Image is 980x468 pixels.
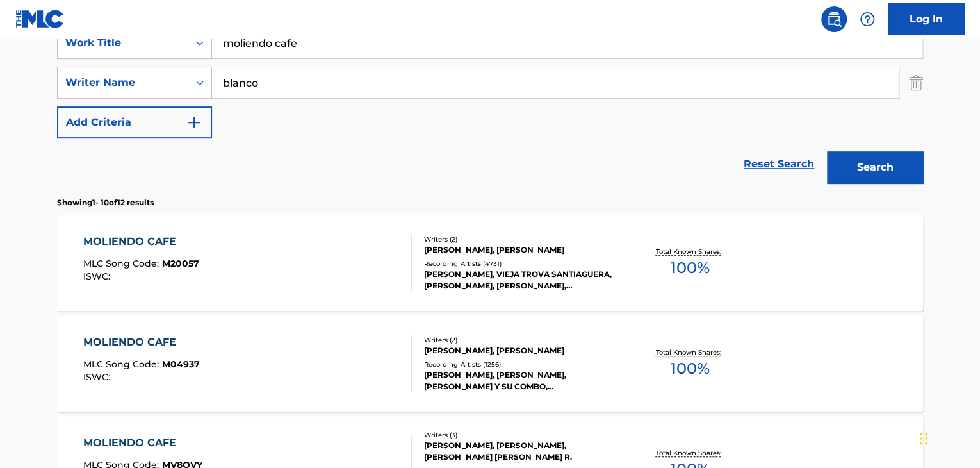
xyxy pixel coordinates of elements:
[424,369,617,392] div: [PERSON_NAME], [PERSON_NAME], [PERSON_NAME] Y SU COMBO, [PERSON_NAME], VIEJA TROVA SANTIAGUERA, [...
[65,75,181,90] div: Writer Name
[860,12,875,27] img: help
[424,259,617,269] div: Recording Artists ( 4731 )
[83,234,199,249] div: MOLIENDO CAFE
[655,347,724,357] p: Total Known Shares:
[57,27,923,190] form: Search Form
[670,357,709,380] span: 100 %
[821,6,847,32] a: Public Search
[424,440,617,463] div: [PERSON_NAME], [PERSON_NAME], [PERSON_NAME] [PERSON_NAME] R.
[424,269,617,292] div: [PERSON_NAME], VIEJA TROVA SANTIAGUERA, [PERSON_NAME], [PERSON_NAME], [PERSON_NAME]
[424,360,617,369] div: Recording Artists ( 1256 )
[57,197,154,208] p: Showing 1 - 10 of 12 results
[920,419,927,458] div: Arrastrar
[83,358,162,370] span: MLC Song Code :
[424,235,617,244] div: Writers ( 2 )
[827,151,923,183] button: Search
[65,35,181,51] div: Work Title
[57,106,212,138] button: Add Criteria
[424,244,617,256] div: [PERSON_NAME], [PERSON_NAME]
[916,406,980,468] iframe: Chat Widget
[83,335,200,350] div: MOLIENDO CAFE
[83,258,162,269] span: MLC Song Code :
[670,256,709,280] span: 100 %
[83,435,202,451] div: MOLIENDO CAFE
[655,247,724,256] p: Total Known Shares:
[826,12,842,27] img: search
[888,3,965,35] a: Log In
[162,358,200,370] span: M04937
[854,6,880,32] div: Help
[909,67,923,99] img: Delete Criterion
[186,115,202,130] img: 9d2ae6d4665cec9f34b9.svg
[83,271,113,282] span: ISWC :
[424,335,617,345] div: Writers ( 2 )
[655,448,724,458] p: Total Known Shares:
[57,215,923,311] a: MOLIENDO CAFEMLC Song Code:M20057ISWC:Writers (2)[PERSON_NAME], [PERSON_NAME]Recording Artists (4...
[162,258,199,269] span: M20057
[57,315,923,412] a: MOLIENDO CAFEMLC Song Code:M04937ISWC:Writers (2)[PERSON_NAME], [PERSON_NAME]Recording Artists (1...
[424,430,617,440] div: Writers ( 3 )
[15,10,65,28] img: MLC Logo
[916,406,980,468] div: Widget de chat
[83,371,113,383] span: ISWC :
[424,345,617,356] div: [PERSON_NAME], [PERSON_NAME]
[737,150,821,178] a: Reset Search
